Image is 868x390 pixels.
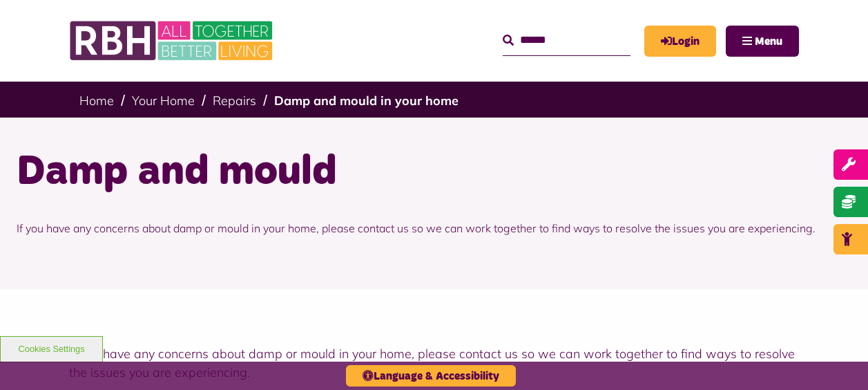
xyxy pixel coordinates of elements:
input: Search [503,26,630,55]
a: MyRBH [644,26,716,57]
a: Home [79,93,114,109]
span: Menu [755,36,782,47]
a: Damp and mould in your home [274,93,459,109]
a: Your Home [132,93,195,109]
button: Language & Accessibility [346,365,516,387]
p: If you have any concerns about damp or mould in your home, please contact us so we can work toget... [69,344,799,382]
p: If you have any concerns about damp or mould in your home, please contact us so we can work toget... [17,199,852,257]
button: Navigation [726,26,799,57]
img: RBH [69,14,276,68]
h1: Damp and mould [17,145,852,199]
a: Repairs [213,93,256,109]
iframe: Netcall Web Assistant for live chat [806,328,868,390]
